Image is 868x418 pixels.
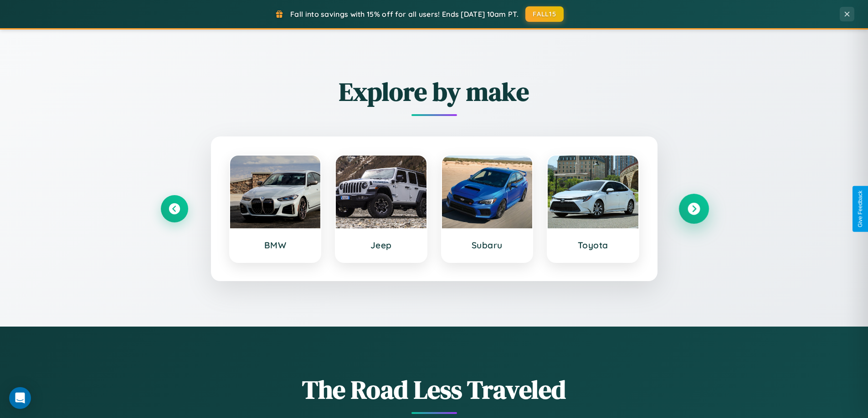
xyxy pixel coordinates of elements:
div: Open Intercom Messenger [9,387,31,409]
h3: Toyota [557,240,629,251]
h3: Subaru [451,240,524,251]
div: Give Feedback [857,191,863,227]
span: Fall into savings with 15% off for all users! Ends [DATE] 10am PT. [290,10,519,19]
h1: The Road Less Traveled [161,372,708,407]
h3: Jeep [345,240,417,251]
h2: Explore by make [161,74,708,109]
h3: BMW [239,240,312,251]
button: FALL15 [525,6,564,22]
